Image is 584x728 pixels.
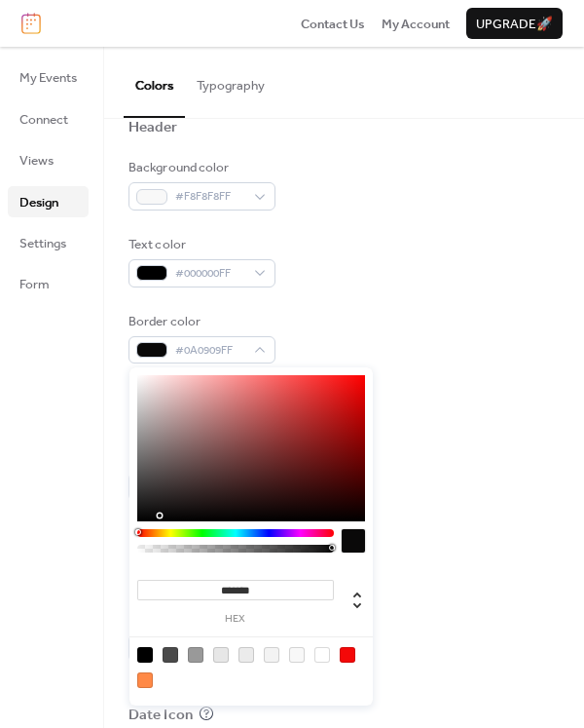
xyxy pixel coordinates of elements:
[21,13,41,34] img: logo
[466,8,563,39] button: Upgrade🚀
[8,268,89,299] a: Form
[124,47,185,117] button: Colors
[128,235,272,254] div: Text color
[188,647,203,663] div: rgb(153, 153, 153)
[185,47,276,115] button: Typography
[19,234,66,253] span: Settings
[8,103,89,134] a: Connect
[8,61,89,93] a: My Events
[264,647,279,663] div: rgb(243, 243, 243)
[382,14,450,33] a: My Account
[340,647,355,663] div: rgb(244, 8, 8)
[19,275,50,294] span: Form
[289,647,305,663] div: rgb(248, 248, 248)
[128,158,272,177] div: Background color
[19,151,54,171] span: Views
[128,706,193,725] div: Date Icon
[175,187,244,207] span: #F8F8F8FF
[137,614,334,625] label: hex
[8,227,89,258] a: Settings
[476,15,553,34] span: Upgrade 🚀
[128,118,178,137] div: Header
[238,647,254,663] div: rgb(235, 235, 235)
[301,15,365,34] span: Contact Us
[163,647,178,663] div: rgb(74, 74, 74)
[19,193,58,212] span: Design
[382,15,450,34] span: My Account
[8,144,89,175] a: Views
[8,186,89,217] a: Design
[314,647,330,663] div: rgb(255, 255, 255)
[137,672,153,688] div: rgb(255, 137, 70)
[175,341,244,361] span: #0A0909FF
[213,647,229,663] div: rgb(231, 231, 231)
[137,647,153,663] div: rgb(0, 0, 0)
[19,68,77,88] span: My Events
[175,264,244,284] span: #000000FF
[128,312,272,331] div: Border color
[301,14,365,33] a: Contact Us
[19,110,68,130] span: Connect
